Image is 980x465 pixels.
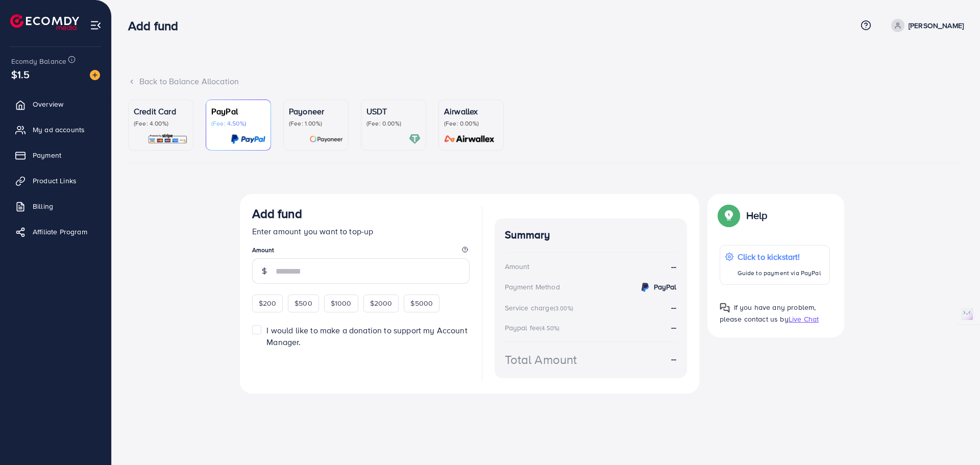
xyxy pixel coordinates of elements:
strong: PayPal [654,282,677,292]
p: Help [746,209,768,222]
p: (Fee: 4.50%) [211,119,265,128]
span: I would like to make a donation to support my Account Manager. [266,325,467,348]
span: Affiliate Program [33,227,87,237]
img: card [148,133,188,145]
strong: -- [671,353,676,365]
p: Airwallex [444,105,498,117]
span: $1000 [331,298,352,308]
p: (Fee: 4.00%) [134,119,188,128]
small: (4.50%) [540,324,559,332]
h3: Add fund [252,206,302,221]
span: Billing [33,201,53,211]
img: menu [90,19,102,31]
span: $500 [295,298,312,308]
img: Popup guide [720,303,730,313]
p: (Fee: 0.00%) [444,119,498,128]
span: $2000 [370,298,393,308]
a: Product Links [8,170,104,191]
img: card [409,133,421,145]
a: [PERSON_NAME] [887,19,964,32]
img: card [231,133,265,145]
span: Live Chat [789,314,819,324]
img: card [441,133,498,145]
div: Service charge [505,303,576,313]
img: logo [10,14,79,30]
p: [PERSON_NAME] [909,19,964,32]
div: Amount [505,261,530,272]
a: Affiliate Program [8,222,104,242]
small: (3.00%) [554,304,573,312]
p: Enter amount you want to top-up [252,225,470,237]
div: Back to Balance Allocation [128,76,964,87]
h3: Add fund [128,18,186,33]
span: $200 [259,298,277,308]
img: credit [639,281,651,293]
strong: -- [671,261,676,273]
span: My ad accounts [33,125,85,135]
img: image [90,70,100,80]
a: Overview [8,94,104,114]
p: (Fee: 1.00%) [289,119,343,128]
span: $5000 [410,298,433,308]
p: USDT [366,105,421,117]
h4: Summary [505,229,677,241]
div: Paypal fee [505,323,563,333]
span: Ecomdy Balance [11,56,66,66]
span: Payment [33,150,61,160]
p: Click to kickstart! [738,251,821,263]
p: Payoneer [289,105,343,117]
strong: -- [671,302,676,313]
div: Total Amount [505,351,577,369]
div: Payment Method [505,282,560,292]
p: Credit Card [134,105,188,117]
img: card [309,133,343,145]
a: Billing [8,196,104,216]
p: PayPal [211,105,265,117]
span: Product Links [33,176,77,186]
span: $1.5 [11,67,30,82]
strong: -- [671,322,676,333]
img: Popup guide [720,206,738,225]
legend: Amount [252,246,470,258]
span: Overview [33,99,63,109]
p: (Fee: 0.00%) [366,119,421,128]
span: If you have any problem, please contact us by [720,302,816,324]
iframe: Chat [937,419,972,457]
a: Payment [8,145,104,165]
a: My ad accounts [8,119,104,140]
p: Guide to payment via PayPal [738,267,821,279]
